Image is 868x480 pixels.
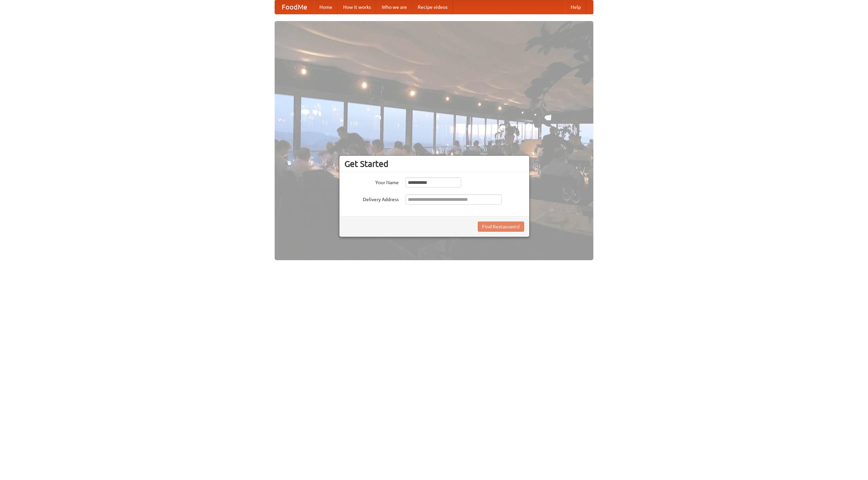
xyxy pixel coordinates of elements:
a: Recipe videos [412,0,453,14]
h3: Get Started [344,159,524,169]
label: Delivery Address [344,194,399,203]
a: How it works [338,0,376,14]
button: Find Restaurants! [478,222,524,232]
a: Home [314,0,338,14]
label: Your Name [344,177,399,186]
a: Help [565,0,586,14]
a: Who we are [376,0,412,14]
a: FoodMe [275,0,314,14]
